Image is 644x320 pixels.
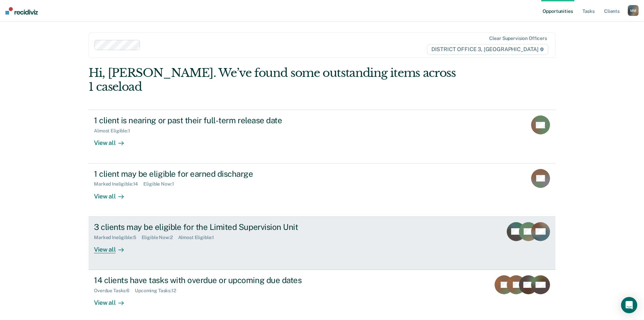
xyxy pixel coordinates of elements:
[142,235,178,240] div: Eligible Now : 2
[89,110,555,163] a: 1 client is nearing or past their full-term release dateAlmost Eligible:1View all
[94,134,132,147] div: View all
[94,294,132,307] div: View all
[489,36,547,41] div: Clear supervision officers
[135,288,182,294] div: Upcoming Tasks : 12
[94,240,132,253] div: View all
[621,297,637,313] div: Open Intercom Messenger
[628,5,639,16] div: M M
[94,187,132,200] div: View all
[94,128,136,134] div: Almost Eligible : 1
[427,44,548,55] span: DISTRICT OFFICE 3, [GEOGRAPHIC_DATA]
[178,235,220,240] div: Almost Eligible : 1
[89,66,462,94] div: Hi, [PERSON_NAME]. We’ve found some outstanding items across 1 caseload
[89,217,555,270] a: 3 clients may be eligible for the Limited Supervision UnitMarked Ineligible:5Eligible Now:2Almost...
[143,181,179,187] div: Eligible Now : 1
[94,115,331,125] div: 1 client is nearing or past their full-term release date
[5,7,38,15] img: Recidiviz
[94,288,135,294] div: Overdue Tasks : 6
[94,275,331,285] div: 14 clients have tasks with overdue or upcoming due dates
[94,169,331,179] div: 1 client may be eligible for earned discharge
[94,181,143,187] div: Marked Ineligible : 14
[94,222,331,232] div: 3 clients may be eligible for the Limited Supervision Unit
[628,5,639,16] button: MM
[94,235,141,240] div: Marked Ineligible : 5
[89,164,555,217] a: 1 client may be eligible for earned dischargeMarked Ineligible:14Eligible Now:1View all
